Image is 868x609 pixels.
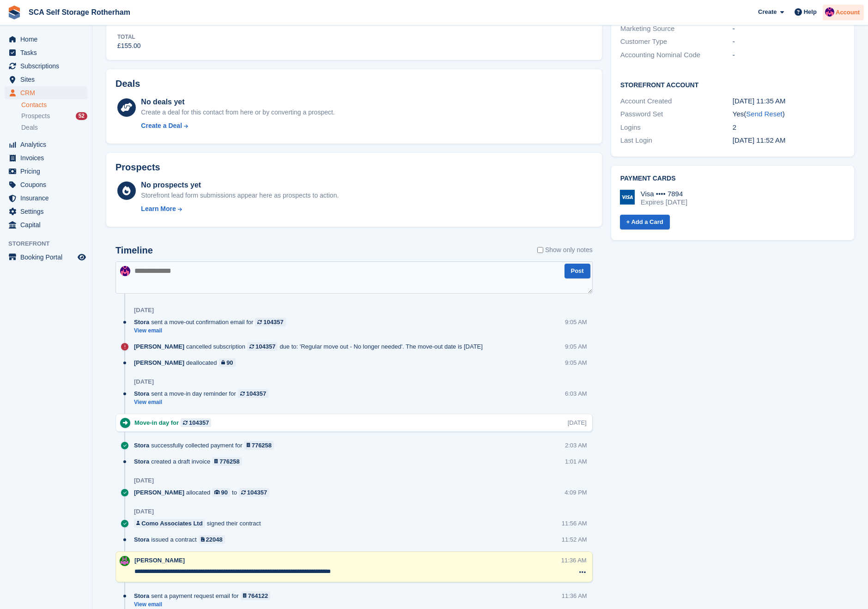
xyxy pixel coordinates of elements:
[5,73,87,86] a: menu
[239,488,269,497] a: 104357
[620,50,733,60] div: Accounting Nominal Code
[620,96,733,107] div: Account Created
[565,342,587,351] div: 9:05 AM
[141,191,339,200] div: Storefront lead form submissions appear here as prospects to action.
[565,441,587,450] div: 2:03 AM
[241,591,271,600] a: 764122
[20,178,76,191] span: Coupons
[212,488,230,497] a: 90
[733,136,786,144] time: 2025-08-29 10:52:39 UTC
[247,488,267,497] div: 104357
[620,80,845,89] h2: Storefront Account
[5,178,87,191] a: menu
[20,46,76,59] span: Tasks
[134,418,216,427] div: Move-in day for
[744,110,784,118] span: ( )
[141,204,176,214] div: Learn More
[76,112,87,120] div: 52
[199,535,225,544] a: 22048
[134,378,154,386] div: [DATE]
[134,477,154,484] div: [DATE]
[134,591,149,600] span: Stora
[20,251,76,264] span: Booking Portal
[255,342,275,351] div: 104357
[565,318,587,326] div: 9:05 AM
[25,5,134,20] a: SCA Self Storage Rotherham
[537,245,543,255] input: Show only notes
[641,190,687,198] div: Visa •••• 7894
[141,108,334,117] div: Create a deal for this contact from here or by converting a prospect.
[5,251,87,264] a: menu
[565,264,590,279] button: Post
[134,358,184,367] span: [PERSON_NAME]
[20,73,76,86] span: Sites
[134,318,291,326] div: sent a move-out confirmation email for
[20,205,76,218] span: Settings
[134,389,149,398] span: Stora
[733,50,845,60] div: -
[20,218,76,231] span: Capital
[120,266,130,276] img: Sam Chapman
[5,138,87,151] a: menu
[21,112,50,121] span: Prospects
[8,239,92,248] span: Storefront
[255,318,285,326] a: 104357
[189,418,209,427] div: 104357
[565,488,587,497] div: 4:09 PM
[134,327,291,335] a: View email
[134,457,247,466] div: created a draft invoice
[263,318,283,326] div: 104357
[733,122,845,133] div: 2
[565,358,587,367] div: 9:05 AM
[562,535,587,544] div: 11:52 AM
[221,488,228,497] div: 90
[117,41,141,51] div: £155.00
[115,162,160,173] h2: Prospects
[141,96,334,108] div: No deals yet
[134,342,184,351] span: [PERSON_NAME]
[134,557,185,564] span: [PERSON_NAME]
[620,109,733,120] div: Password Set
[620,24,733,34] div: Marketing Source
[181,418,211,427] a: 104357
[620,36,733,47] div: Customer Type
[141,519,202,528] div: Como Associates Ltd
[115,245,153,256] h2: Timeline
[5,46,87,59] a: menu
[141,180,339,191] div: No prospects yet
[134,508,154,515] div: [DATE]
[561,556,587,565] div: 11:36 AM
[134,441,279,450] div: successfully collected payment for
[7,6,21,19] img: stora-icon-8386f47178a22dfd0bd8f6a31ec36ba5ce8667c1dd55bd0f319d3a0aa187defe.svg
[562,519,587,528] div: 11:56 AM
[620,215,670,230] a: + Add a Card
[141,204,339,214] a: Learn More
[21,123,38,132] span: Deals
[20,33,76,46] span: Home
[5,33,87,46] a: menu
[568,418,587,427] div: [DATE]
[206,535,223,544] div: 22048
[758,7,777,17] span: Create
[238,389,268,398] a: 104357
[565,389,587,398] div: 6:03 AM
[248,591,268,600] div: 764122
[134,601,275,609] a: View email
[134,591,275,600] div: sent a payment request email for
[141,121,334,131] a: Create a Deal
[620,190,635,205] img: Visa Logo
[141,121,182,131] div: Create a Deal
[5,218,87,231] a: menu
[134,389,273,398] div: sent a move-in day reminder for
[5,60,87,72] a: menu
[620,175,845,182] h2: Payment cards
[5,192,87,205] a: menu
[244,441,274,450] a: 776258
[733,96,845,107] div: [DATE] 11:35 AM
[246,389,266,398] div: 104357
[20,138,76,151] span: Analytics
[226,358,233,367] div: 90
[134,535,149,544] span: Stora
[120,556,130,566] img: Sarah Race
[134,318,149,326] span: Stora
